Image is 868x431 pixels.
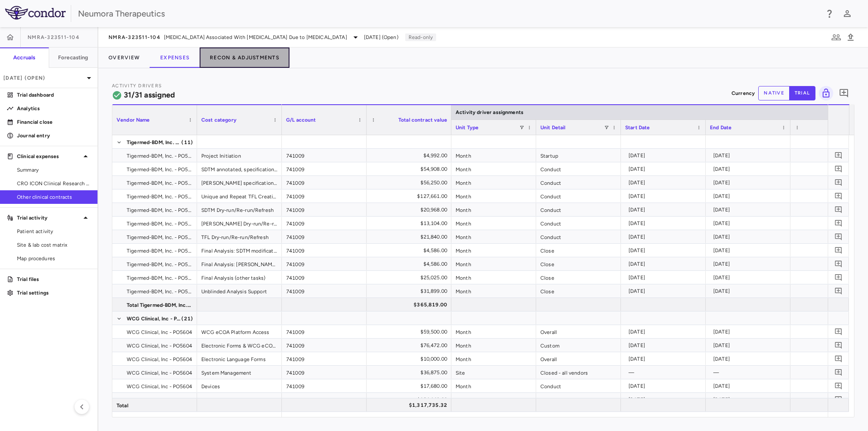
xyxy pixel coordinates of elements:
[835,395,843,403] svg: Add comment
[451,393,536,406] div: Month
[629,149,701,162] div: [DATE]
[536,339,621,352] div: Custom
[833,326,844,337] button: Add comment
[17,91,91,99] p: Trial dashboard
[78,7,819,20] div: Neumora Therapeutics
[456,109,523,115] span: Activity driver assignments
[17,214,81,222] p: Trial activity
[536,366,621,379] div: Closed - all vendors
[536,189,621,203] div: Conduct
[201,117,236,123] span: Cost category
[629,352,701,366] div: [DATE]
[451,284,536,298] div: Month
[835,165,843,173] svg: Add comment
[127,244,192,258] span: Tigermed-BDM, Inc. - PO5601
[713,149,786,162] div: [DATE]
[835,219,843,227] svg: Add comment
[833,217,844,229] button: Add comment
[451,149,536,162] div: Month
[451,189,536,203] div: Month
[197,244,282,257] div: Final Analysis: SDTM modification, validations
[117,117,150,123] span: Vendor Name
[456,125,479,131] span: Unit Type
[713,284,786,298] div: [DATE]
[117,399,128,412] span: Total
[713,176,786,189] div: [DATE]
[536,257,621,270] div: Close
[374,339,447,352] div: $76,472.00
[629,217,701,230] div: [DATE]
[282,271,367,284] div: 741009
[17,228,91,235] span: Patient activity
[451,230,536,243] div: Month
[374,189,447,203] div: $127,661.00
[282,393,367,406] div: 741009
[197,230,282,243] div: TFL Dry-run/Re-run/Refresh
[282,352,367,365] div: 741009
[374,203,447,217] div: $20,968.00
[451,352,536,365] div: Month
[127,203,192,217] span: Tigermed-BDM, Inc. - PO5601
[713,257,786,271] div: [DATE]
[833,245,844,256] button: Add comment
[282,176,367,189] div: 741009
[815,86,833,100] span: You do not have permission to lock or unlock grids
[629,339,701,352] div: [DATE]
[835,341,843,349] svg: Add comment
[127,339,192,353] span: WCG Clinical, Inc - PO5604
[197,393,282,406] div: Data Processing & Data Monitoring
[17,166,91,174] span: Summary
[758,86,790,100] button: native
[127,176,192,190] span: Tigermed-BDM, Inc. - PO5601
[282,230,367,243] div: 741009
[536,244,621,257] div: Close
[833,258,844,270] button: Add comment
[451,203,536,216] div: Month
[374,284,447,298] div: $31,899.00
[837,86,851,100] button: Add comment
[17,255,91,262] span: Map procedures
[629,244,701,257] div: [DATE]
[713,189,786,203] div: [DATE]
[629,284,701,298] div: [DATE]
[839,88,849,98] svg: Add comment
[127,149,192,163] span: Tigermed-BDM, Inc. - PO5601
[374,379,447,393] div: $17,680.00
[713,244,786,257] div: [DATE]
[713,217,786,230] div: [DATE]
[835,382,843,390] svg: Add comment
[835,368,843,376] svg: Add comment
[833,177,844,188] button: Add comment
[282,257,367,270] div: 741009
[5,6,66,19] img: logo-full-SnFGN8VE.png
[536,284,621,298] div: Close
[833,204,844,215] button: Add comment
[833,367,844,378] button: Add comment
[197,149,282,162] div: Project Initiation
[833,353,844,364] button: Add comment
[127,285,192,298] span: Tigermed-BDM, Inc. - PO5601
[282,217,367,230] div: 741009
[150,47,200,68] button: Expenses
[710,125,732,131] span: End Date
[374,366,447,379] div: $36,875.00
[835,151,843,159] svg: Add comment
[713,203,786,217] div: [DATE]
[197,379,282,392] div: Devices
[536,352,621,365] div: Overall
[451,366,536,379] div: Site
[17,275,91,283] p: Trial files
[835,246,843,254] svg: Add comment
[833,380,844,392] button: Add comment
[374,149,447,162] div: $4,992.00
[200,47,289,68] button: Recon & Adjustments
[835,273,843,281] svg: Add comment
[197,352,282,365] div: Electronic Language Forms
[713,366,786,379] div: —
[28,34,80,41] span: NMRA-323511-104
[833,190,844,202] button: Add comment
[374,325,447,339] div: $59,500.00
[536,176,621,189] div: Conduct
[197,203,282,216] div: SDTM Dry-run/Re-run/Refresh
[127,231,192,244] span: Tigermed-BDM, Inc. - PO5601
